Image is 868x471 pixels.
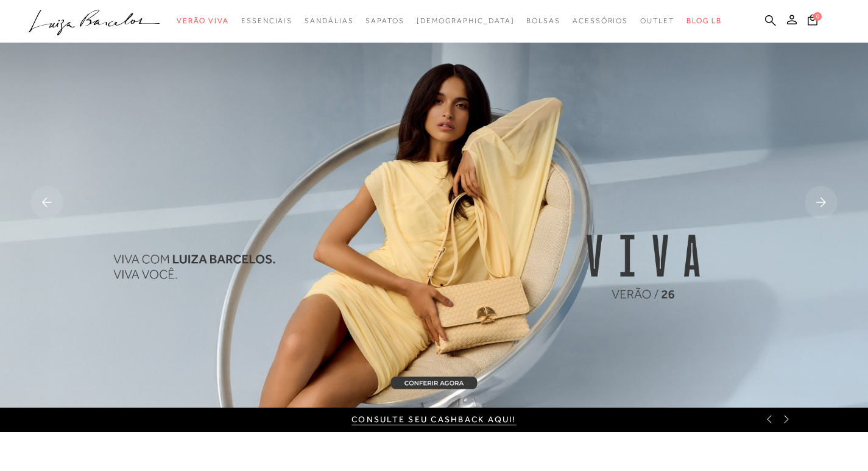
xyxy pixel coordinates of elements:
span: Sapatos [365,16,404,25]
span: Verão Viva [177,16,229,25]
span: Essenciais [241,16,292,25]
span: Outlet [640,16,674,25]
span: BLOG LB [686,16,722,25]
a: Consulte seu cashback aqui! [351,414,516,424]
a: categoryNavScreenReaderText [365,10,404,32]
a: categoryNavScreenReaderText [640,10,674,32]
span: 0 [813,12,822,21]
a: categoryNavScreenReaderText [526,10,560,32]
span: [DEMOGRAPHIC_DATA] [417,16,515,25]
a: BLOG LB [686,10,722,32]
a: categoryNavScreenReaderText [177,10,229,32]
a: categoryNavScreenReaderText [305,10,353,32]
a: categoryNavScreenReaderText [573,10,628,32]
span: Bolsas [526,16,560,25]
span: Sandálias [305,16,353,25]
a: categoryNavScreenReaderText [241,10,292,32]
span: Acessórios [573,16,628,25]
button: 0 [804,13,821,30]
a: noSubCategoriesText [417,10,515,32]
